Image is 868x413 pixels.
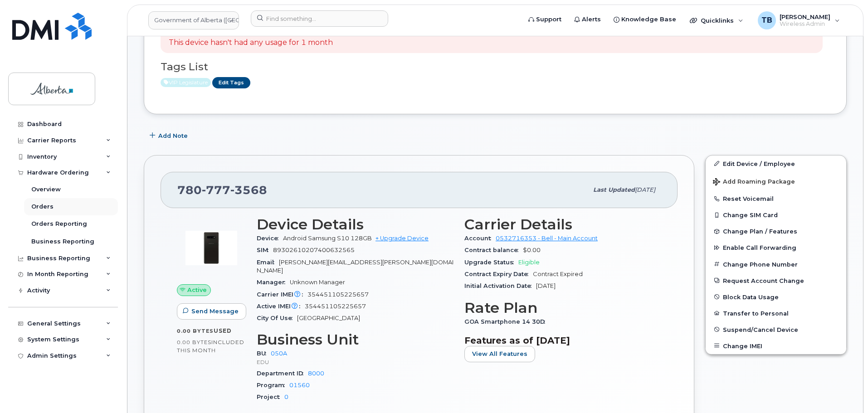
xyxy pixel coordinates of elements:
h3: Rate Plan [464,300,661,316]
span: Knowledge Base [621,15,676,24]
button: Enable Call Forwarding [706,239,846,256]
a: + Upgrade Device [375,235,429,242]
a: 050A [271,350,287,357]
h3: Carrier Details [464,216,661,233]
span: Manager [257,279,290,286]
span: [GEOGRAPHIC_DATA] [297,315,360,321]
button: Change IMEI [706,338,846,354]
span: Initial Activation Date [464,282,536,289]
button: Transfer to Personal [706,305,846,321]
img: image20231002-3703462-1nmwzrt.jpeg [184,221,239,275]
span: 354451105225657 [307,291,369,298]
span: [DATE] [635,186,655,193]
h3: Features as of [DATE] [464,335,661,346]
span: BU [257,350,271,357]
span: Active [161,78,211,87]
span: 89302610207400632565 [273,247,355,253]
span: Alerts [582,15,601,24]
span: Suspend/Cancel Device [723,326,798,333]
a: 0 [284,394,288,400]
button: Suspend/Cancel Device [706,321,846,338]
span: Enable Call Forwarding [723,244,796,251]
span: Send Message [191,307,239,316]
span: Add Roaming Package [713,178,795,187]
h3: Tags List [161,61,830,73]
span: Carrier IMEI [257,291,307,298]
span: City Of Use [257,315,297,321]
span: Program [257,382,289,389]
button: Send Message [177,303,246,320]
a: 01560 [289,382,310,389]
a: Edit Device / Employee [706,155,846,172]
a: Alerts [568,10,607,29]
span: 0.00 Bytes [177,328,214,334]
span: Last updated [593,186,635,193]
span: Active IMEI [257,303,305,310]
span: $0.00 [523,247,541,253]
span: Quicklinks [701,17,734,24]
span: Eligible [518,259,540,266]
span: used [214,327,232,334]
span: [PERSON_NAME][EMAIL_ADDRESS][PERSON_NAME][DOMAIN_NAME] [257,259,454,274]
span: Unknown Manager [290,279,345,286]
span: Project [257,394,284,400]
span: Email [257,259,279,266]
button: Reset Voicemail [706,190,846,207]
button: Request Account Change [706,272,846,289]
p: EDU [257,358,454,366]
button: Block Data Usage [706,289,846,305]
span: Android Samsung S10 128GB [283,235,372,242]
span: Upgrade Status [464,259,518,266]
span: 3568 [230,183,267,197]
button: View All Features [464,346,535,362]
span: View All Features [472,350,527,358]
span: Add Note [158,131,188,140]
a: Government of Alberta (GOA) [148,11,239,29]
span: 354451105225657 [305,303,366,310]
span: 0.00 Bytes [177,339,211,345]
span: 777 [202,183,230,197]
a: Knowledge Base [607,10,683,29]
button: Change Phone Number [706,256,846,272]
h3: Device Details [257,216,454,233]
span: Support [536,15,561,24]
input: Find something... [251,10,388,27]
div: Tami Betchuk [751,11,846,29]
div: Quicklinks [683,11,750,29]
button: Change SIM Card [706,207,846,223]
p: This device hasn't had any usage for 1 month [169,38,333,48]
span: Account [464,235,496,242]
span: Active [187,286,207,294]
button: Change Plan / Features [706,223,846,239]
span: Contract Expired [533,271,583,277]
span: Department ID [257,370,308,377]
span: Change Plan / Features [723,228,797,235]
span: SIM [257,247,273,253]
span: Contract Expiry Date [464,271,533,277]
a: Edit Tags [212,77,250,88]
a: 8000 [308,370,324,377]
span: TB [761,15,772,26]
h3: Business Unit [257,331,454,348]
span: Wireless Admin [780,20,830,28]
span: Device [257,235,283,242]
button: Add Note [144,128,195,144]
span: [PERSON_NAME] [780,13,830,20]
span: [DATE] [536,282,556,289]
span: Contract balance [464,247,523,253]
a: Support [522,10,568,29]
span: GOA Smartphone 14 30D [464,318,550,325]
button: Add Roaming Package [706,172,846,190]
a: 0532716353 - Bell - Main Account [496,235,598,242]
span: 780 [177,183,267,197]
